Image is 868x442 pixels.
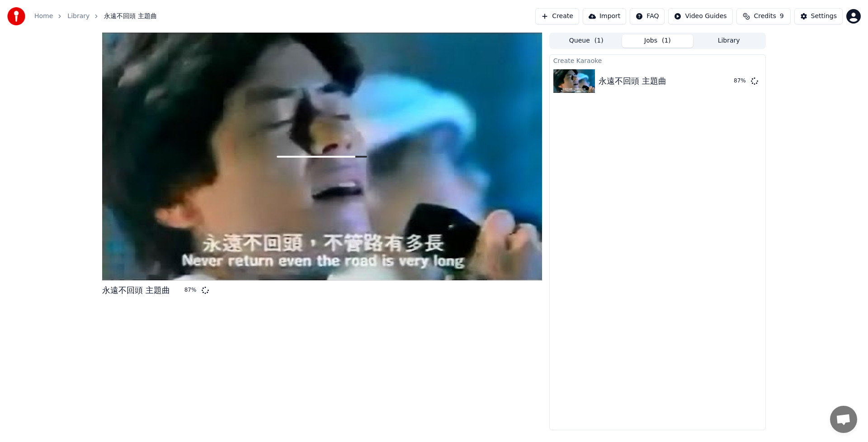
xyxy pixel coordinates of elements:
a: Home [34,12,53,21]
span: ( 1 ) [594,36,604,45]
div: 永遠不回頭 主題曲 [102,284,170,297]
button: Settings [794,8,843,24]
button: Jobs [622,34,693,48]
div: Open chat [830,406,857,433]
button: FAQ [630,8,665,24]
button: Credits9 [736,8,791,24]
div: 87 % [734,77,747,85]
div: 87 % [184,287,198,294]
div: Settings [811,12,837,21]
img: youka [7,7,25,25]
button: Library [693,34,764,48]
button: Queue [551,34,622,48]
button: Video Guides [668,8,732,24]
nav: breadcrumb [34,12,157,21]
span: ( 1 ) [662,36,671,45]
button: Create [535,8,579,24]
button: Import [583,8,626,24]
span: 永遠不回頭 主題曲 [104,12,156,21]
span: Credits [754,12,776,21]
div: 永遠不回頭 主題曲 [599,75,666,87]
div: Create Karaoke [550,55,765,66]
span: 9 [780,12,784,21]
a: Library [67,12,90,21]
